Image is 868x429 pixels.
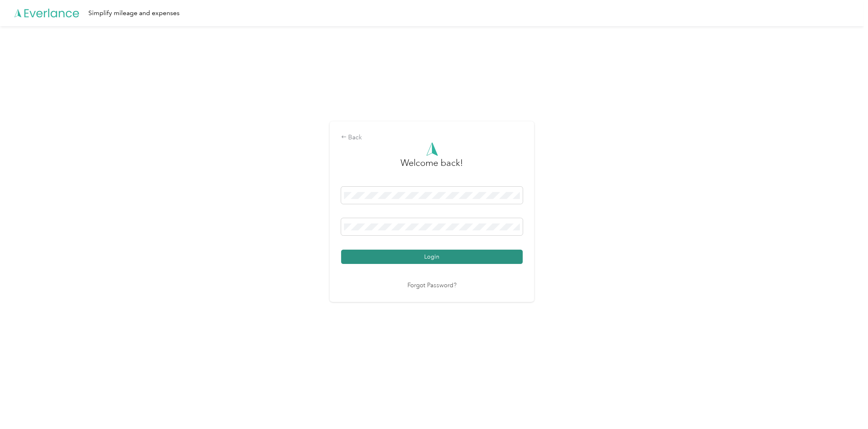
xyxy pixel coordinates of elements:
[88,8,180,18] div: Simplify mileage and expenses
[407,281,456,290] a: Forgot Password?
[341,250,523,264] button: Login
[401,156,463,178] h3: greeting
[822,383,868,429] iframe: Everlance-gr Chat Button Frame
[341,133,523,143] div: Back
